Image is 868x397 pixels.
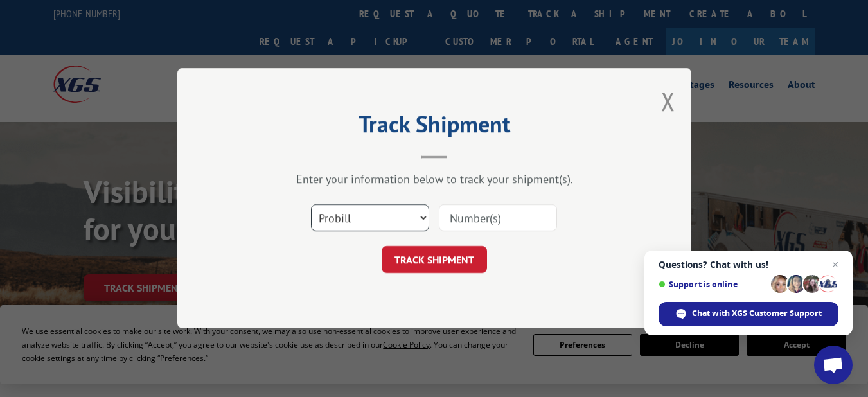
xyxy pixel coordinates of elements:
div: Chat with XGS Customer Support [659,302,838,326]
span: Support is online [659,279,766,289]
div: Open chat [814,346,853,384]
button: TRACK SHIPMENT [382,247,487,274]
span: Close chat [828,257,843,272]
span: Chat with XGS Customer Support [692,308,822,319]
div: Enter your information below to track your shipment(s). [242,172,627,187]
input: Number(s) [439,205,557,232]
h2: Track Shipment [242,115,627,139]
button: Close modal [661,84,675,118]
span: Questions? Chat with us! [659,260,838,270]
